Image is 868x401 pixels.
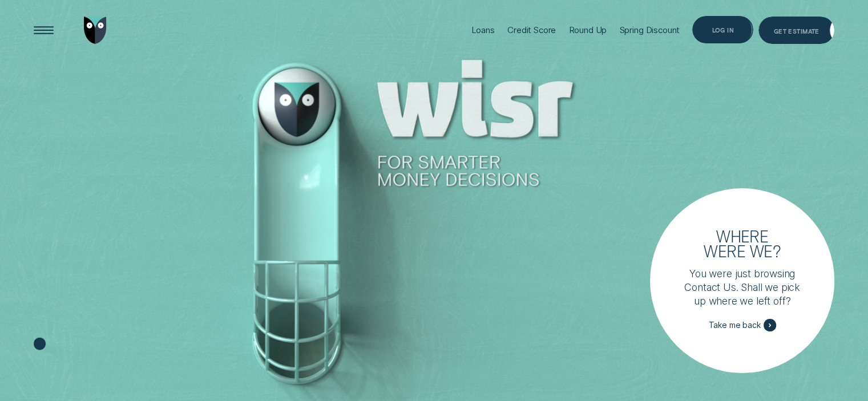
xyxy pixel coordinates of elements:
[619,25,680,35] div: Spring Discount
[692,16,753,43] button: Log in
[568,25,607,35] div: Round Up
[697,229,786,259] h3: Where were we?
[507,25,556,35] div: Credit Score
[758,17,834,44] a: Get Estimate
[708,320,760,330] span: Take me back
[681,267,803,308] p: You were just browsing Contact Us. Shall we pick up where we left off?
[712,27,734,33] div: Log in
[650,188,835,373] a: Where were we?You were just browsing Contact Us. Shall we pick up where we left off?Take me back
[774,25,819,30] div: Get Estimate
[84,17,107,44] img: Wisr
[471,25,495,35] div: Loans
[30,17,57,44] button: Open Menu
